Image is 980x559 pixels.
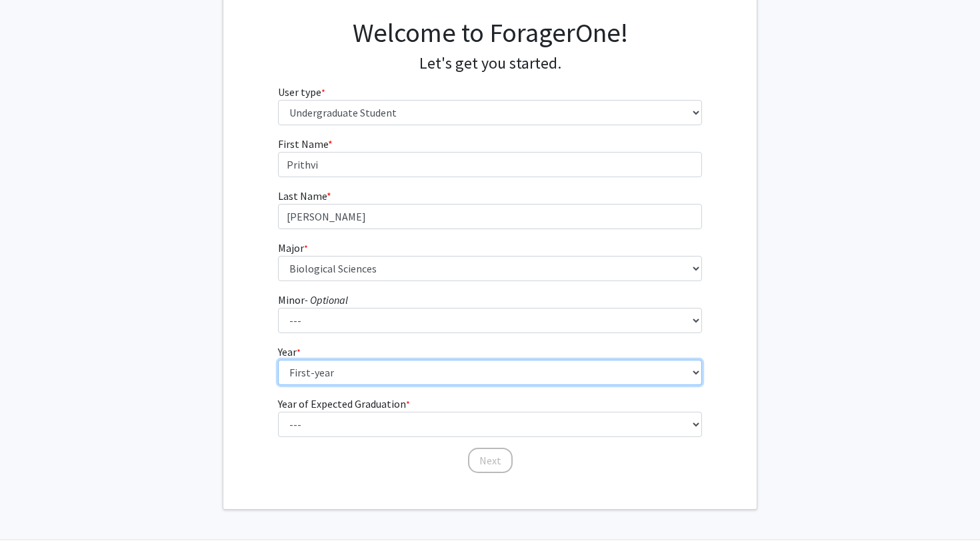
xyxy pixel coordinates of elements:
[278,54,703,73] h4: Let's get you started.
[278,344,301,360] label: Year
[305,293,348,306] i: - Optional
[468,448,513,473] button: Next
[278,17,703,49] h1: Welcome to ForagerOne!
[10,499,57,549] iframe: Chat
[278,137,328,151] span: First Name
[278,189,327,203] span: Last Name
[278,292,348,308] label: Minor
[278,240,308,256] label: Major
[278,84,325,100] label: User type
[278,396,410,412] label: Year of Expected Graduation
